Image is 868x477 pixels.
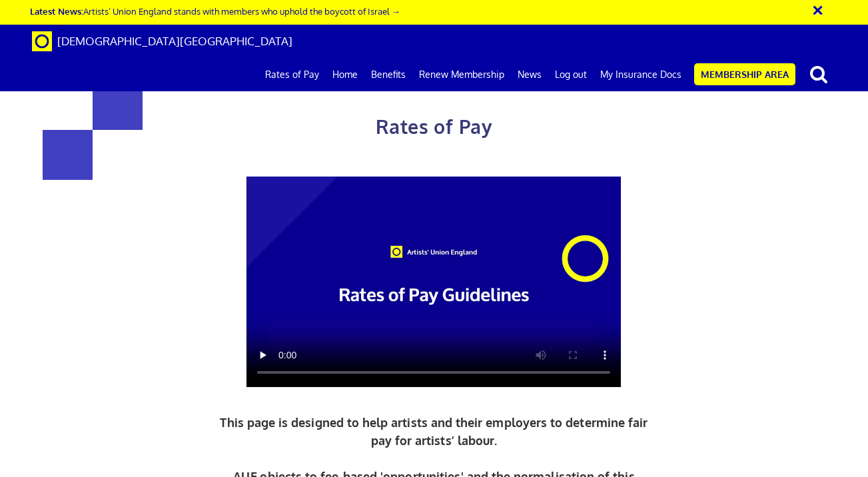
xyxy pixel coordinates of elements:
[57,34,292,48] span: [DEMOGRAPHIC_DATA][GEOGRAPHIC_DATA]
[594,58,688,91] a: My Insurance Docs
[22,25,302,58] a: Brand [DEMOGRAPHIC_DATA][GEOGRAPHIC_DATA]
[258,58,326,91] a: Rates of Pay
[326,58,364,91] a: Home
[30,5,83,17] strong: Latest News:
[364,58,412,91] a: Benefits
[548,58,594,91] a: Log out
[798,60,839,88] button: search
[694,63,795,85] a: Membership Area
[30,5,400,17] a: Latest News:Artists’ Union England stands with members who uphold the boycott of Israel →
[376,115,492,139] span: Rates of Pay
[511,58,548,91] a: News
[412,58,511,91] a: Renew Membership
